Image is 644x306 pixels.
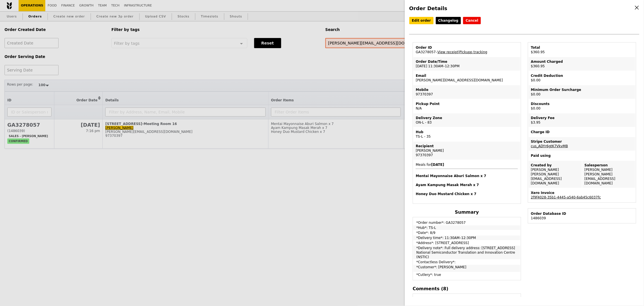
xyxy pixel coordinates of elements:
span: | [458,50,487,54]
span: Order Details [409,5,447,11]
a: View receipt [437,50,458,54]
td: *Address*: [STREET_ADDRESS] [413,241,520,245]
td: $360.95 [529,43,635,57]
td: *Delivery note*: Full delivery address: [STREET_ADDRESS] National Semiconductor Translation and I... [413,246,520,259]
span: – [436,50,437,54]
td: GA3278057 [413,43,520,57]
td: *Date*: 8/9 [413,231,520,235]
h4: Ayam Kampung Masak Merah x 7 [416,183,518,187]
a: cus_ADYr6gtK7VkvMB [531,144,568,148]
div: Order ID [416,45,518,50]
button: Cancel [463,17,481,24]
div: Email [416,73,518,78]
h4: Comments (8) [413,286,521,291]
td: TS-L - 35 [413,128,520,141]
div: Hub [416,130,518,134]
td: *Delivery time*: 11:30AM–12:30PM [413,236,520,240]
td: $360.95 [529,57,635,71]
div: Discounts [531,102,633,106]
div: Salesperson [585,163,633,167]
td: 1486039 [529,209,635,223]
td: [PERSON_NAME][EMAIL_ADDRESS][DOMAIN_NAME] [413,71,520,85]
div: Charge ID [531,130,633,134]
h4: Honey Duo Mustard Chicken x 7 [416,192,518,196]
b: [DATE] [431,163,444,167]
td: [PERSON_NAME] [PERSON_NAME][EMAIL_ADDRESS][DOMAIN_NAME] [529,161,582,188]
div: Amount Charged [531,59,633,64]
h4: Summary [413,209,521,215]
b: [PERSON_NAME] [416,297,447,301]
a: Changelog [436,17,461,24]
td: $0.00 [529,99,635,113]
div: Credit Deduction [531,73,633,78]
td: *Hub*: TS-L [413,225,520,230]
td: $3.95 [529,113,635,127]
div: Delivery Fee [531,116,633,120]
td: 97370397 [413,85,520,99]
div: Recipient [416,144,518,148]
td: [PERSON_NAME] [PERSON_NAME][EMAIL_ADDRESS][DOMAIN_NAME] [582,161,636,188]
td: ON-L - 83 [413,113,520,127]
div: Order Date/Time [416,59,518,64]
div: Stripe Customer [531,139,633,144]
div: Order Database ID [531,211,633,216]
td: *Cutlery*: true [413,273,520,280]
a: Edit order [409,17,433,24]
div: Created by [531,163,580,167]
div: Total [531,45,633,50]
td: $0.00 [529,85,635,99]
td: [DATE] 11:30AM–12:30PM [413,57,520,71]
td: *Order number*: GA3278057 [413,218,520,225]
div: Pickup Point [416,102,518,106]
td: *Contactless Delivery*: [413,260,520,264]
td: *Customer*: [PERSON_NAME] [413,265,520,272]
a: Pickupp tracking [459,50,487,54]
div: Xero Invoice [531,191,633,195]
div: 97370397 [416,153,518,157]
span: Meals for [416,163,518,196]
div: Minimum Order Surcharge [531,88,633,92]
a: 2f9f4028-35b1-4445-a540-6ab45c6037fc [531,195,601,199]
td: N/A [413,99,520,113]
div: Mobile [416,88,518,92]
h4: Mentai Mayonnaise Aburi Salmon x 7 [416,174,518,178]
div: Paid using [531,153,633,158]
div: [PERSON_NAME] [416,148,518,153]
div: Delivery Zone [416,116,518,120]
td: $0.00 [529,71,635,85]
